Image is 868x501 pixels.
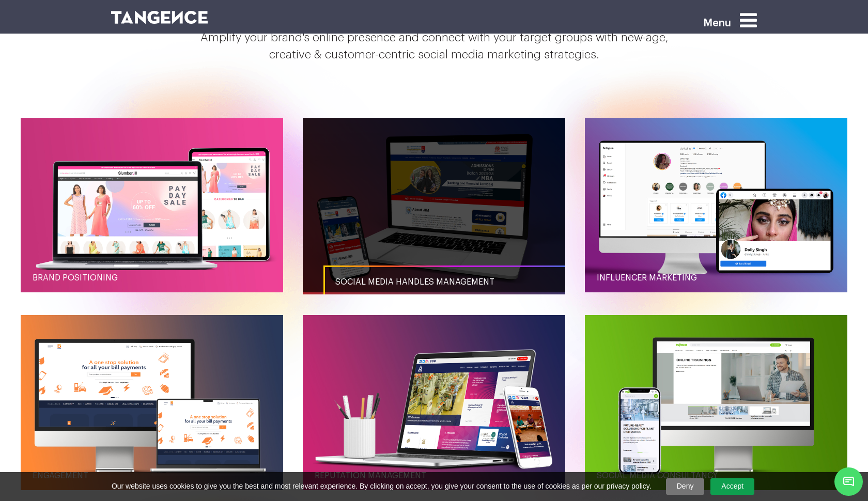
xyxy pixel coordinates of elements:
[323,265,586,299] a: Social Media Handles Management
[21,118,283,293] button: Brand positioning
[21,29,847,64] p: Amplify your brand's online presence and connect with your target groups with new-age, creative &...
[597,274,697,282] span: Influencer Marketing
[335,278,494,286] span: Social Media Handles Management
[303,118,565,293] button: Social Media Handles Management
[834,467,863,496] span: Chat Widget
[303,459,565,492] a: Reputation Management
[111,11,208,24] img: logo SVG
[585,315,847,490] button: Social Media Consultancy
[21,315,283,490] button: Engagement
[710,478,754,495] a: Accept
[585,118,847,293] button: Influencer Marketing
[303,315,565,490] button: Reputation Management
[33,274,118,282] span: Brand positioning
[21,459,283,492] a: Engagement
[585,459,847,492] a: Social Media Consultancy
[112,481,652,492] span: Our website uses cookies to give you the best and most relevant experience. By clicking on accept...
[585,261,847,294] a: Influencer Marketing
[666,478,705,495] a: Deny
[21,261,283,294] a: Brand positioning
